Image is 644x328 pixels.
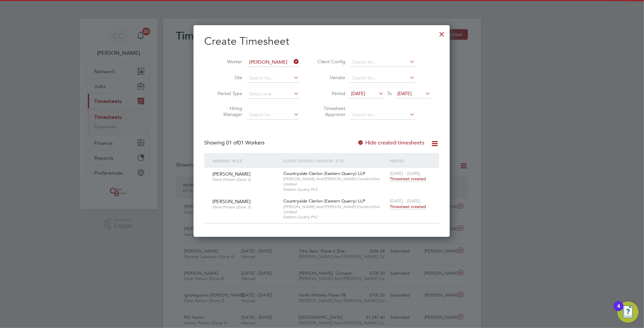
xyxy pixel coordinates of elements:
span: [DATE] - [DATE] [390,198,420,204]
input: Select one [247,89,299,99]
div: Client Config / Vendor / Site [282,153,388,168]
span: [PERSON_NAME] [212,171,251,177]
label: Hiring Manager [212,105,242,117]
span: [DATE] [351,90,365,96]
span: Timesheet created [390,176,426,182]
span: [DATE] [398,90,412,96]
label: Client Config [316,59,345,65]
button: Open Resource Center, 4 new notifications [617,301,639,323]
span: [PERSON_NAME] And [PERSON_NAME] Construction Limited [283,176,386,187]
input: Search for... [350,58,415,67]
label: Hide created timesheets [357,139,425,146]
label: Timesheet Approver [316,105,345,117]
div: Showing [204,139,266,146]
span: Eastern Quarry Ph2 [283,187,386,192]
h2: Create Timesheet [204,34,439,48]
span: Eastern Quarry Ph2 [283,214,386,220]
label: Vendor [316,75,345,81]
span: Countryside Clarion (Eastern Quarry) LLP [283,171,365,176]
input: Search for... [247,74,299,83]
span: [DATE] - [DATE] [390,171,420,176]
span: To [385,89,394,98]
input: Search for... [247,110,299,120]
span: Countryside Clarion (Eastern Quarry) LLP [283,198,365,204]
span: 01 Workers [226,139,264,146]
label: Worker [212,59,242,65]
span: Store Person (Zone 3) [212,177,278,182]
label: Period Type [212,90,242,96]
label: Site [212,75,242,81]
input: Search for... [350,74,415,83]
input: Search for... [247,58,299,67]
div: 4 [617,306,620,315]
div: Worker / Role [211,153,282,168]
span: [PERSON_NAME] [212,198,251,204]
div: Period [388,153,433,168]
span: 01 of [226,139,238,146]
span: [PERSON_NAME] And [PERSON_NAME] Construction Limited [283,204,386,214]
span: Store Person (Zone 3) [212,204,278,210]
input: Search for... [350,110,415,120]
label: Period [316,90,345,96]
span: Timesheet created [390,204,426,210]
